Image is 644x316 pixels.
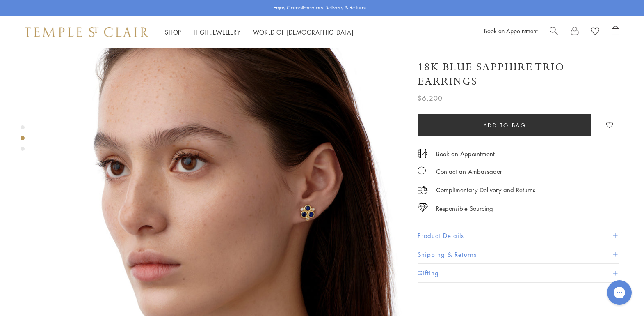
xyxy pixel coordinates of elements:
[591,26,599,38] a: View Wishlist
[418,226,619,245] button: Product Details
[253,28,354,36] a: World of [DEMOGRAPHIC_DATA]World of [DEMOGRAPHIC_DATA]
[21,123,25,157] div: Product gallery navigation
[612,26,619,38] a: Open Shopping Bag
[436,149,495,158] a: Book an Appointment
[436,203,493,214] div: Responsible Sourcing
[418,166,426,175] img: MessageIcon-01_2.svg
[418,203,428,212] img: icon_sourcing.svg
[418,264,619,282] button: Gifting
[418,60,619,89] h1: 18K Blue Sapphire Trio Earrings
[274,4,367,12] p: Enjoy Complimentary Delivery & Returns
[418,93,443,104] span: $6,200
[550,26,558,38] a: Search
[418,185,428,195] img: icon_delivery.svg
[418,114,591,136] button: Add to bag
[603,277,636,308] iframe: Gorgias live chat messenger
[436,166,502,177] div: Contact an Ambassador
[165,27,354,37] nav: Main navigation
[194,28,241,36] a: High JewelleryHigh Jewellery
[484,27,537,35] a: Book an Appointment
[165,28,181,36] a: ShopShop
[418,245,619,264] button: Shipping & Returns
[418,149,427,158] img: icon_appointment.svg
[436,185,535,195] p: Complimentary Delivery and Returns
[483,121,526,130] span: Add to bag
[25,27,148,37] img: Temple St. Clair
